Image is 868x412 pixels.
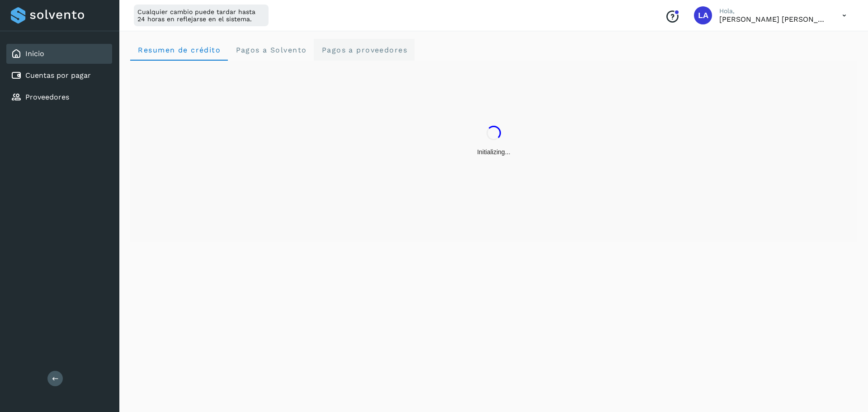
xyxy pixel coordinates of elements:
a: Proveedores [25,93,69,101]
p: Hola, [719,7,828,15]
div: Proveedores [6,87,112,107]
span: Pagos a Solvento [235,46,307,54]
span: Pagos a proveedores [321,46,407,54]
p: Luis Alfonso García Lugo [719,15,828,24]
div: Cualquier cambio puede tardar hasta 24 horas en reflejarse en el sistema. [134,5,269,26]
a: Cuentas por pagar [25,71,91,80]
span: Resumen de crédito [137,46,221,54]
a: Inicio [25,49,44,58]
div: Inicio [6,44,112,64]
div: Cuentas por pagar [6,66,112,85]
